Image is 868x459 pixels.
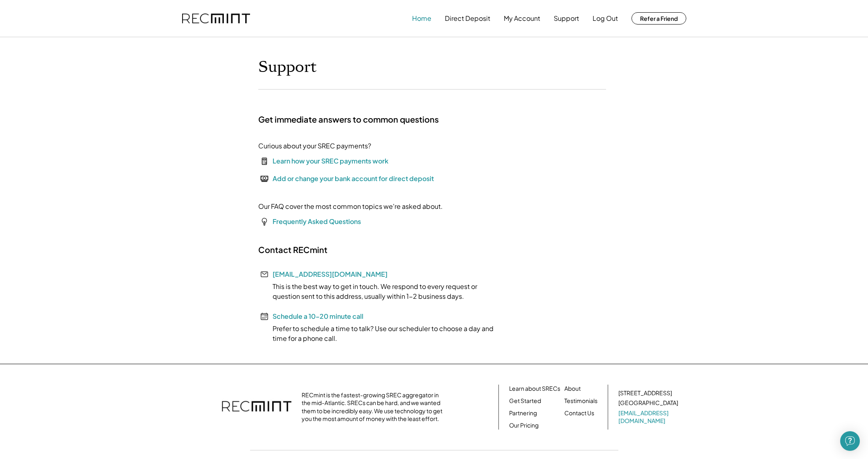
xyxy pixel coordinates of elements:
div: [GEOGRAPHIC_DATA] [618,399,678,407]
a: Our Pricing [509,421,539,430]
div: Learn how your SREC payments work [273,156,388,166]
button: Log Out [593,10,618,27]
h2: Contact RECmint [258,244,327,255]
div: Add or change your bank account for direct deposit [273,174,434,184]
button: Home [412,10,431,27]
div: [STREET_ADDRESS] [618,389,672,397]
a: About [564,385,581,393]
a: [EMAIL_ADDRESS][DOMAIN_NAME] [273,270,388,278]
button: My Account [504,10,540,27]
div: Open Intercom Messenger [840,431,860,451]
a: [EMAIL_ADDRESS][DOMAIN_NAME] [618,409,680,425]
a: Get Started [509,397,541,405]
img: recmint-logotype%403x.png [182,13,250,24]
h1: Support [258,58,317,77]
a: Testimonials [564,397,597,405]
a: Contact Us [564,409,594,417]
div: This is the best way to get in touch. We respond to every request or question sent to this addres... [258,282,504,301]
h2: Get immediate answers to common questions [258,114,439,125]
div: Our FAQ cover the most common topics we're asked about. [258,202,443,211]
button: Direct Deposit [445,10,490,27]
a: Learn about SRECs [509,385,560,393]
img: recmint-logotype%403x.png [222,393,291,421]
button: Refer a Friend [631,12,686,25]
a: Frequently Asked Questions [273,217,361,226]
div: Curious about your SREC payments? [258,141,371,151]
div: Prefer to schedule a time to talk? Use our scheduler to choose a day and time for a phone call. [258,324,504,343]
div: RECmint is the fastest-growing SREC aggregator in the mid-Atlantic. SRECs can be hard, and we wan... [302,391,447,423]
button: Support [554,10,579,27]
a: Partnering [509,409,537,417]
a: Schedule a 10-20 minute call [273,312,363,320]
